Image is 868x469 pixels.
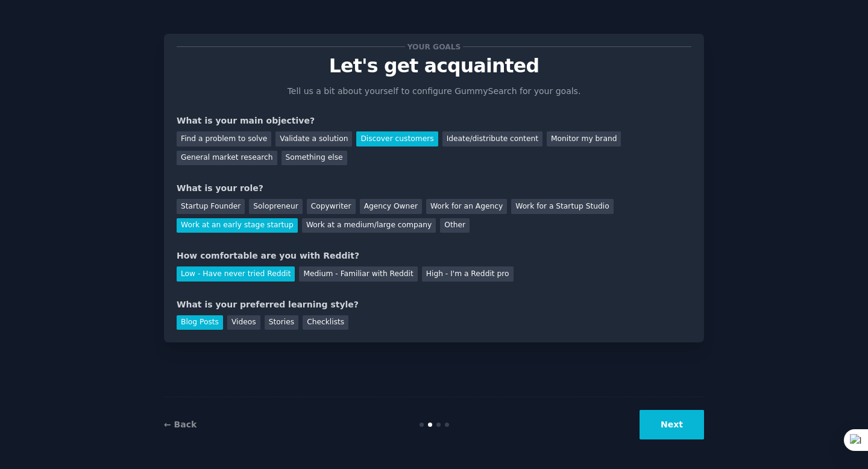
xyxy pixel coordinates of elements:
div: Validate a solution [275,131,352,146]
div: Other [440,218,470,233]
div: Monitor my brand [547,131,621,146]
p: Let's get acquainted [177,55,691,77]
div: Copywriter [307,199,356,214]
div: Medium - Familiar with Reddit [299,266,417,282]
button: Next [640,410,704,439]
div: Discover customers [356,131,438,146]
div: Work at an early stage startup [177,218,298,233]
div: Low - Have never tried Reddit [177,266,295,282]
div: How comfortable are you with Reddit? [177,250,691,262]
span: Your goals [405,40,463,53]
p: Tell us a bit about yourself to configure GummySearch for your goals. [282,85,586,98]
div: Stories [265,315,298,330]
div: High - I'm a Reddit pro [422,266,514,282]
div: Work at a medium/large company [302,218,436,233]
div: Find a problem to solve [177,131,271,146]
div: General market research [177,151,277,166]
div: Checklists [303,315,348,330]
div: What is your role? [177,182,691,195]
div: Work for an Agency [426,199,507,214]
div: Something else [281,151,347,166]
div: Work for a Startup Studio [511,199,613,214]
div: Agency Owner [360,199,422,214]
div: Blog Posts [177,315,223,330]
div: What is your preferred learning style? [177,298,691,311]
a: ← Back [164,420,197,429]
div: What is your main objective? [177,115,691,127]
div: Startup Founder [177,199,245,214]
div: Solopreneur [249,199,302,214]
div: Ideate/distribute content [442,131,542,146]
div: Videos [227,315,260,330]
